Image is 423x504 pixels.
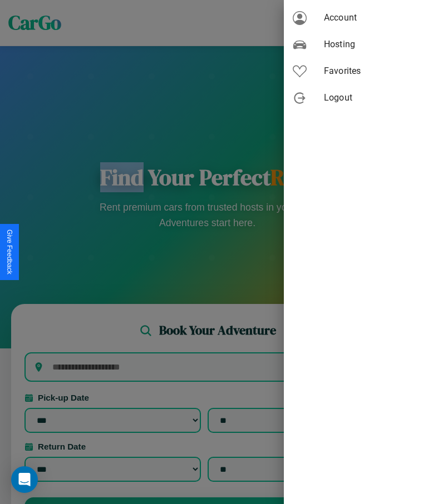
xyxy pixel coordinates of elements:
div: Give Feedback [6,229,13,275]
span: Account [324,11,414,24]
div: Logout [284,84,423,111]
div: Hosting [284,31,423,58]
div: Open Intercom Messenger [11,466,38,493]
span: Hosting [324,38,414,51]
div: Account [284,4,423,31]
span: Logout [324,91,414,104]
div: Favorites [284,58,423,84]
span: Favorites [324,64,414,78]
